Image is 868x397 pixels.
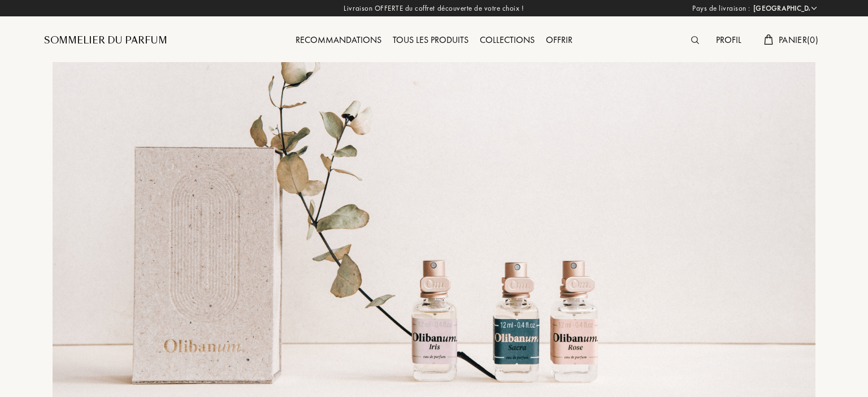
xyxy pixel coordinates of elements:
div: Tous les produits [387,33,474,48]
div: Collections [474,33,540,48]
a: Tous les produits [387,34,474,46]
div: Offrir [540,33,578,48]
img: search_icn.svg [691,36,699,44]
span: Pays de livraison : [692,3,750,14]
div: Profil [710,33,747,48]
a: Sommelier du Parfum [44,34,167,47]
a: Collections [474,34,540,46]
a: Recommandations [290,34,387,46]
div: Recommandations [290,33,387,48]
img: cart.svg [764,34,773,45]
a: Profil [710,34,747,46]
a: Offrir [540,34,578,46]
span: Panier ( 0 ) [779,34,818,46]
